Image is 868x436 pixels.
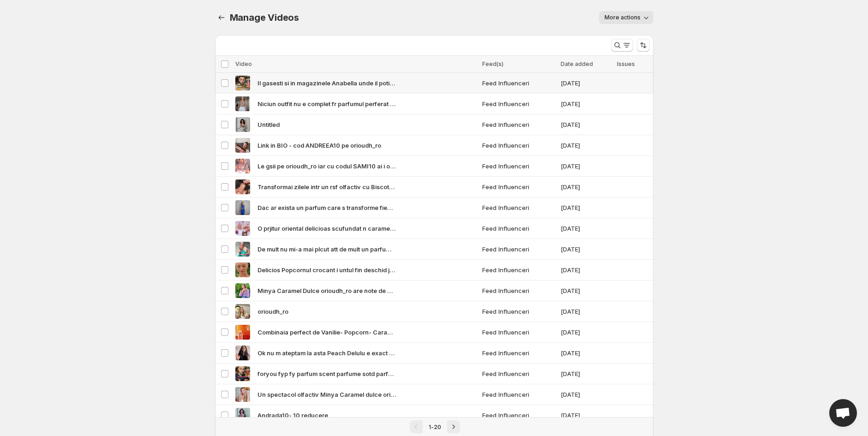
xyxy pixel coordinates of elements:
[561,60,593,67] span: Date added
[215,11,228,24] button: Manage Videos
[235,200,250,215] img: Dac ar exista un parfum care s transforme fiecare zi ntr-un desert rafinat acesta ar fi Caramel P...
[235,159,250,173] img: Le gsii pe orioudh_ro iar cu codul SAMI10 ai i o redecere iar dac vrei s le testai le gasiti si i...
[558,405,614,426] td: [DATE]
[558,114,614,135] td: [DATE]
[257,265,396,275] span: Delicios Popcornul crocant i untul fin deschid jocul urmate de un centru decadent de castane prji...
[482,203,555,212] span: Feed Influenceri
[230,12,299,23] span: Manage Videos
[482,286,555,295] span: Feed Influenceri
[257,203,396,212] span: Dac ar exista un parfum care s transforme fiecare zi ntr-un desert rafinat acesta ar fi Caramel P...
[257,99,396,108] span: Niciun outfit nu e complet fr parfumul perferat Caramel Pop de la Khadlaj e dulce i gurmand acel ...
[558,322,614,343] td: [DATE]
[257,369,396,378] span: foryou fyp fy parfum scent parfume sotd parfumuri peachdelulu pariscorner
[558,135,614,156] td: [DATE]
[235,263,250,277] img: Delicios Popcornul crocant i untul fin deschid jocul urmate de un centru decadent de castane prji...
[235,283,250,298] img: Minya Caramel Dulce orioudh_ro are note de caramel i ciocolat La nceput l simi intens dulce dar p...
[235,408,250,423] img: Andrada10- 10 reducere
[605,14,641,21] span: More actions
[235,387,250,402] img: Un spectacol olfactiv Minya Caramel dulce orioudh_ro orioudh_ro orioudh coddereducere parfumuri c...
[482,182,555,191] span: Feed Influenceri
[482,161,555,171] span: Feed Influenceri
[482,265,555,275] span: Feed Influenceri
[482,328,555,337] span: Feed Influenceri
[257,390,396,399] span: Un spectacol olfactiv Minya Caramel dulce orioudh_ro orioudh_ro orioudh coddereducere parfumuri c...
[235,346,250,360] img: Ok nu m ateptam la asta Peach Delulu e exact genul de parfum care i schimb vibe-ul din prima secu...
[558,239,614,260] td: [DATE]
[215,417,653,436] nav: Pagination
[257,182,396,191] span: Transformai zilele intr un rsf olfactiv cu Biscotti Caramel Pop by Khadlaj de la orioudh_ro Bisco...
[235,96,250,111] img: Niciun outfit nu e complet fr parfumul perferat Caramel Pop de la Khadlaj e dulce i gurmand acel ...
[558,73,614,94] td: [DATE]
[257,411,328,420] span: Andrada10- 10 reducere
[558,94,614,114] td: [DATE]
[558,156,614,177] td: [DATE]
[558,384,614,405] td: [DATE]
[235,179,250,194] img: Transformai zilele intr un rsf olfactiv cu Biscotti Caramel Pop by Khadlaj de la orioudh_ro Bisco...
[482,411,555,420] span: Feed Influenceri
[482,245,555,254] span: Feed Influenceri
[558,197,614,218] td: [DATE]
[257,78,396,88] span: Il gasesti si in magazinele Anabella unde il poti testa si il poti cumpara sau pe Orioudh cu cod ...
[558,364,614,384] td: [DATE]
[235,304,250,319] img: orioudh_ro
[599,11,653,24] button: More actions
[558,301,614,322] td: [DATE]
[257,161,396,171] span: Le gsii pe orioudh_ro iar cu codul SAMI10 ai i o redecere iar dac vrei s le testai le gasiti si i...
[637,39,650,52] button: Sort the results
[235,138,250,153] img: Link in BIO - cod ANDREEA10 pe orioudh_ro
[235,60,252,67] span: Video
[482,390,555,399] span: Feed Influenceri
[558,281,614,301] td: [DATE]
[558,218,614,239] td: [DATE]
[235,366,250,381] img: foryou fyp fy parfum scent parfume sotd parfumuri peachdelulu pariscorner
[482,99,555,108] span: Feed Influenceri
[482,224,555,233] span: Feed Influenceri
[829,399,857,427] div: Open chat
[257,120,280,129] span: Untitled
[235,76,250,90] img: Il gasesti si in magazinele Anabella unde il poti testa si il poti cumpara sau pe Orioudh cu cod ...
[482,120,555,129] span: Feed Influenceri
[482,60,503,67] span: Feed(s)
[235,221,250,236] img: O prjitur oriental delicioas scufundat n caramel fierbinte-Cam aa a descrie parfumul Biscotti Dat...
[482,348,555,358] span: Feed Influenceri
[482,141,555,150] span: Feed Influenceri
[617,60,635,67] span: Issues
[482,78,555,88] span: Feed Influenceri
[257,328,396,337] span: Combinaia perfect de Vanilie- Popcorn- Caramel se afla n parfumul Pop Caramel de la orioudh_ro Pa...
[257,245,396,254] span: De mult nu mi-a mai plcut att de mult un parfum ieri l-am purtat din nou i am primit o grmad de c...
[558,343,614,364] td: [DATE]
[235,325,250,340] img: Combinaia perfect de Vanilie- Popcorn- Caramel se afla n parfumul Pop Caramel de la orioudh_ro Pa...
[558,260,614,281] td: [DATE]
[611,39,633,52] button: Search and filter results
[257,224,396,233] span: O prjitur oriental delicioas scufundat n caramel fierbinte-Cam aa a descrie parfumul Biscotti Dat...
[447,420,460,433] button: Next
[235,242,250,257] img: De mult nu mi-a mai plcut att de mult un parfum ieri l-am purtat din nou i am primit o grmad de c...
[257,141,381,150] span: Link in BIO - cod ANDREEA10 pe orioudh_ro
[257,286,396,295] span: Minya Caramel Dulce orioudh_ro are note de caramel i ciocolat La nceput l simi intens dulce dar p...
[257,307,288,316] span: orioudh_ro
[482,307,555,316] span: Feed Influenceri
[257,348,396,358] span: Ok nu m ateptam la asta Peach Delulu e exact genul de parfum care i schimb vibe-ul din prima secu...
[558,177,614,197] td: [DATE]
[482,369,555,378] span: Feed Influenceri
[429,424,441,430] span: 1-20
